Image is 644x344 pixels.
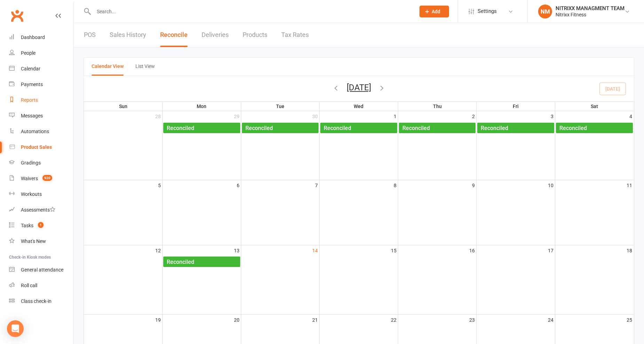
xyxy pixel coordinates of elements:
div: Tasks [21,223,33,228]
span: 1 [38,222,44,228]
a: Product Sales [9,139,73,155]
a: Wed [352,102,365,111]
a: Roll call [9,278,73,293]
div: Product Sales [21,144,52,150]
a: Sun [118,102,129,111]
a: Tasks 1 [9,218,73,234]
a: Workouts [9,186,73,202]
a: Automations [9,124,73,139]
div: Reconciled [402,123,430,134]
a: Sales History [110,23,146,47]
span: 920 [42,175,52,181]
a: POS [84,23,96,47]
a: 30 [311,111,319,122]
a: 20 [233,315,241,325]
a: 13 [233,245,241,256]
div: People [21,50,36,56]
a: 7 [314,180,319,191]
a: Payments [9,77,73,92]
a: 9 [471,180,476,191]
a: 10 [547,180,555,191]
div: Assessments [21,207,55,213]
a: 16 [468,245,476,256]
button: Calendar View [92,58,124,76]
div: Open Intercom Messenger [7,320,24,337]
a: Reports [9,92,73,108]
a: 5 [157,180,162,191]
a: Class kiosk mode [9,293,73,309]
div: Workouts [21,191,42,197]
div: Reports [21,97,38,103]
div: Roll call [21,283,37,288]
a: 22 [390,315,398,325]
a: Clubworx [8,7,26,24]
button: Add [419,6,449,17]
a: 2 [471,111,476,122]
span: Settings [478,3,497,19]
div: Gradings [21,160,41,166]
a: 4 [628,111,634,122]
a: Tax Rates [281,23,309,47]
div: NM [538,5,552,18]
div: Payments [21,82,43,87]
a: Products [243,23,267,47]
input: Search... [92,7,410,16]
div: Reconciled [166,257,195,268]
a: Calendar [9,61,73,77]
a: 17 [547,245,555,256]
div: Calendar [21,66,40,71]
a: Sat [589,102,599,111]
a: 11 [625,180,634,191]
a: Mon [195,102,208,111]
a: 23 [468,315,476,325]
a: Tue [275,102,286,111]
a: 1 [392,111,398,122]
div: Messages [21,113,43,119]
a: Thu [432,102,443,111]
div: Reconciled [559,123,587,134]
a: 29 [233,111,241,122]
span: Add [432,9,440,14]
a: Fri [511,102,520,111]
div: Waivers [21,176,38,181]
a: Deliveries [202,23,229,47]
div: Reconciled [245,123,273,134]
a: 28 [154,111,162,122]
div: Automations [21,129,49,134]
a: Messages [9,108,73,124]
a: Gradings [9,155,73,171]
a: 24 [547,315,555,325]
a: 6 [235,180,241,191]
div: Class check-in [21,298,52,304]
div: Dashboard [21,35,45,40]
div: Reconciled [323,123,352,134]
div: General attendance [21,267,63,273]
a: People [9,45,73,61]
a: General attendance kiosk mode [9,262,73,278]
a: 15 [390,245,398,256]
a: Waivers 920 [9,171,73,186]
div: Nitrixx Fitness [556,12,625,18]
a: 3 [549,111,555,122]
div: Reconciled [166,123,195,134]
div: What's New [21,238,46,244]
a: What's New [9,234,73,249]
a: Dashboard [9,30,73,45]
a: 14 [311,245,319,256]
a: 21 [311,315,319,325]
button: List View [135,58,155,76]
a: 25 [625,315,634,325]
a: 19 [154,315,162,325]
a: 12 [154,245,162,256]
a: 18 [625,245,634,256]
a: Assessments [9,202,73,218]
div: Reconciled [480,123,509,134]
div: NITRIXX MANAGMENT TEAM [556,5,625,12]
a: 8 [392,180,398,191]
button: [DATE] [347,83,371,92]
a: Reconcile [160,23,188,47]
